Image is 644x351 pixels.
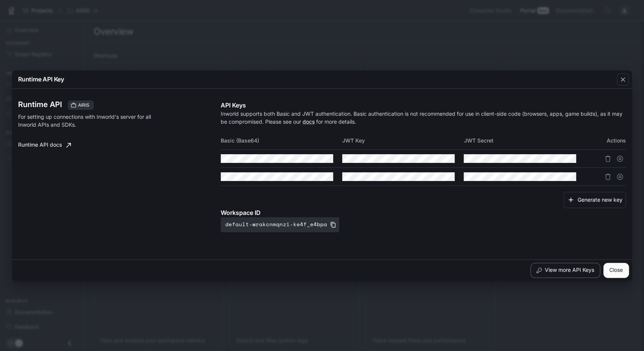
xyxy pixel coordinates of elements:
button: View more API Keys [530,263,600,278]
th: Basic (Base64) [221,132,342,150]
p: Inworld supports both Basic and JWT authentication. Basic authentication is not recommended for u... [221,110,626,126]
a: Runtime API docs [15,138,74,153]
div: These keys will apply to your current workspace only [68,101,94,110]
p: API Keys [221,101,626,110]
button: Delete API key [602,153,614,165]
button: Delete API key [602,171,614,183]
a: docs [303,118,315,125]
p: Workspace ID [221,208,626,217]
h3: Runtime API [18,101,62,108]
button: Suspend API key [614,171,626,183]
th: Actions [586,132,626,150]
button: Close [603,263,629,278]
button: Suspend API key [614,153,626,165]
th: JWT Secret [464,132,585,150]
p: For setting up connections with Inworld's server for all Inworld APIs and SDKs. [18,113,166,129]
button: default-wrakcnmqnzi-ke4f_e4bpa [221,217,339,232]
p: Runtime API Key [18,75,64,84]
th: JWT Key [342,132,464,150]
button: Generate new key [564,192,626,208]
span: AIRIS [75,102,92,109]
